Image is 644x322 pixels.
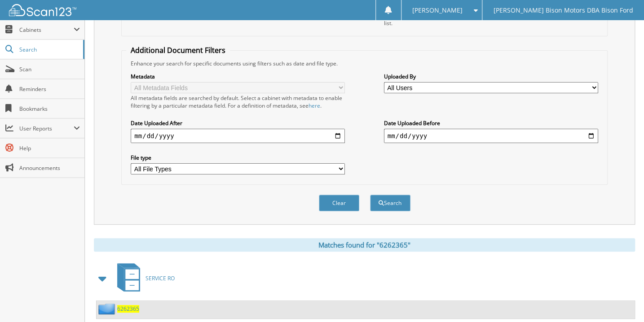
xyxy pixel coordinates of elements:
[9,4,76,16] img: scan123-logo-white.svg
[146,274,175,282] span: SERVICE RO
[94,238,635,252] div: Matches found for "6262365"
[19,85,80,93] span: Reminders
[599,279,644,322] iframe: Chat Widget
[131,73,345,80] label: Metadata
[98,303,117,314] img: folder2.png
[19,164,80,172] span: Announcements
[19,144,80,152] span: Help
[131,129,345,143] input: start
[19,26,74,34] span: Cabinets
[19,46,79,53] span: Search
[412,8,463,13] span: [PERSON_NAME]
[319,195,359,211] button: Clear
[131,119,345,127] label: Date Uploaded After
[19,105,80,113] span: Bookmarks
[309,102,320,109] a: here
[19,125,74,132] span: User Reports
[384,129,598,143] input: end
[131,154,345,161] label: File type
[117,305,139,313] a: 6262365
[384,119,598,127] label: Date Uploaded Before
[126,60,603,67] div: Enhance your search for specific documents using filters such as date and file type.
[112,261,175,296] a: SERVICE RO
[126,45,230,55] legend: Additional Document Filters
[384,73,598,80] label: Uploaded By
[494,8,633,13] span: [PERSON_NAME] Bison Motors DBA Bison Ford
[19,65,80,73] span: Scan
[370,195,410,211] button: Search
[131,94,345,109] div: All metadata fields are searched by default. Select a cabinet with metadata to enable filtering b...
